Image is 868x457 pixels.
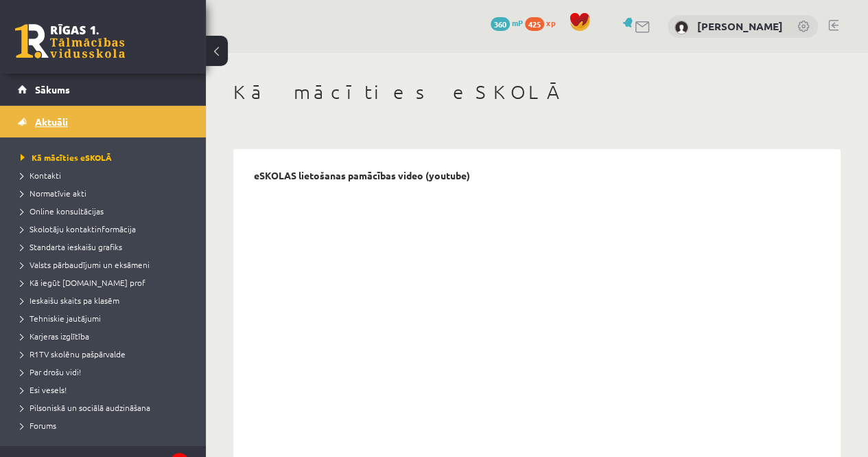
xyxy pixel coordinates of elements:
[21,169,192,181] a: Kontakti
[21,419,192,432] a: Forums
[697,19,783,33] a: [PERSON_NAME]
[21,366,192,378] a: Par drošu vidi!
[21,223,192,235] a: Skolotāju kontaktinformācija
[21,348,192,360] a: R1TV skolēnu pašpārvalde
[21,259,150,270] span: Valsts pārbaudījumi un eksāmeni
[21,205,192,217] a: Online konsultācijas
[21,241,192,253] a: Standarta ieskaišu grafiks
[21,330,192,342] a: Karjeras izglītība
[525,17,544,31] span: 425
[491,17,510,31] span: 360
[21,420,56,431] span: Forums
[546,17,555,28] span: xp
[21,188,86,199] span: Normatīvie akti
[21,277,145,288] span: Kā iegūt [DOMAIN_NAME] prof
[21,205,104,216] span: Online konsultācijas
[21,151,192,164] a: Kā mācīties eSKOLĀ
[21,295,119,306] span: Ieskaišu skaits pa klasēm
[21,313,101,324] span: Tehniskie jautājumi
[675,21,688,34] img: Elīna Freimane
[15,24,125,58] a: Rīgas 1. Tālmācības vidusskola
[512,17,523,28] span: mP
[21,401,192,414] a: Pilsoniskā un sociālā audzināšana
[491,17,523,28] a: 360 mP
[21,241,122,252] span: Standarta ieskaišu grafiks
[21,383,192,396] a: Esi vesels!
[21,348,126,359] span: R1TV skolēnu pašpārvalde
[21,152,112,163] span: Kā mācīties eSKOLĀ
[21,187,192,199] a: Normatīvie akti
[233,80,841,104] h1: Kā mācīties eSKOLĀ
[21,170,61,181] span: Kontakti
[21,402,150,413] span: Pilsoniskā un sociālā audzināšana
[21,294,192,306] a: Ieskaišu skaits pa klasēm
[18,74,189,105] a: Sākums
[35,115,68,128] span: Aktuāli
[21,312,192,324] a: Tehniskie jautājumi
[21,276,192,289] a: Kā iegūt [DOMAIN_NAME] prof
[525,17,562,28] a: 425 xp
[254,170,470,181] p: eSKOLAS lietošanas pamācības video (youtube)
[35,83,70,96] span: Sākums
[21,366,81,377] span: Par drošu vidi!
[18,106,189,137] a: Aktuāli
[21,384,67,395] span: Esi vesels!
[21,223,136,234] span: Skolotāju kontaktinformācija
[21,331,89,342] span: Karjeras izglītība
[21,258,192,271] a: Valsts pārbaudījumi un eksāmeni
